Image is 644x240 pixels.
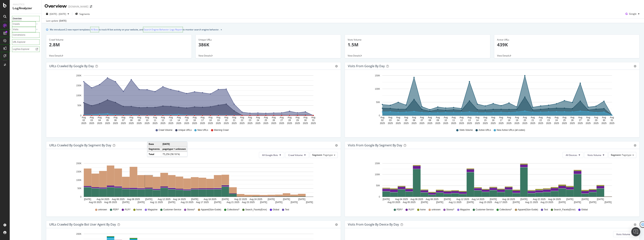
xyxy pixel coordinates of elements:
span: Visits Volume [587,153,601,157]
text: 2025 [499,122,504,125]
text: Aug [224,116,228,119]
div: We introduced 2 new report templates: to track AI bot activity on your website, and to monitor se... [50,28,219,32]
text: Aug [106,116,110,119]
div: Logfiles Explorer [13,47,29,51]
text: Aug [491,116,495,119]
text: 11 [452,119,455,122]
text: 2025 [586,122,591,125]
svg: A chart. [49,161,336,205]
span: New URLs [197,129,208,132]
text: Aug [161,116,165,119]
text: 2025 [380,122,385,125]
button: Crawl Volume [285,152,309,158]
text: Aug [82,116,86,119]
td: 75,256 (58.18 %) [161,152,187,156]
span: Pagetype [622,153,631,156]
text: 15 [484,119,487,122]
button: close banner [220,27,223,32]
text: 2025 [160,122,165,125]
text: Aug [169,116,173,119]
td: [DATE] [161,142,187,147]
text: 0 [379,114,380,117]
text: Aug [311,116,315,119]
text: 12 [460,119,463,122]
span: Google [629,12,637,15]
text: Aug [483,116,487,119]
text: 2025 [467,122,472,125]
text: Aug [436,116,440,119]
text: [DATE] [191,198,198,201]
div: Active URLs [497,38,637,41]
text: 25 [563,119,566,122]
div: Open Intercom Messenger [631,227,640,236]
text: 17 [201,119,204,122]
text: Aug [594,116,598,119]
text: 2025 [459,122,464,125]
text: Aug [396,116,400,119]
text: 200K [76,74,81,77]
text: Aug [388,116,392,119]
text: 22 [539,119,542,122]
div: [DOMAIN_NAME] [68,5,88,8]
button: Segments [74,11,91,17]
svg: A chart. [348,73,635,125]
text: Aug [121,116,125,119]
text: Aug [428,116,432,119]
text: 08 [429,119,431,122]
text: 50K [376,101,380,104]
text: 2025 [232,122,237,125]
div: [DATE] [59,19,66,23]
div: gear [634,144,636,147]
text: Aug 12 2025 [158,198,171,201]
text: 2025 [475,122,480,125]
text: Aug [90,116,94,119]
div: Unique URLs [198,38,338,41]
span: [DATE] - [DATE] [50,12,66,16]
text: 10 [444,119,447,122]
text: 100K [375,88,380,90]
span: Crawl Volume [288,153,303,157]
div: Visits from Google By Segment By Day [348,143,402,147]
text: 150K [76,84,81,87]
text: 2025 [491,122,496,125]
text: 27 [280,119,283,122]
text: 2025 [279,122,284,125]
text: Aug [444,116,448,119]
span: Unique URLs [178,129,192,132]
text: Aug [547,116,551,119]
text: Aug [264,116,268,119]
span: Active URLs [479,129,491,132]
text: 2025 [240,122,245,125]
text: 2025 [168,122,173,125]
text: 19 [217,119,220,122]
text: 28 [587,119,590,122]
text: 18 [508,119,510,122]
text: Aug [515,116,519,119]
span: Pagetype [323,153,333,156]
text: Aug [185,116,189,119]
text: 16 [492,119,495,122]
text: 2025 [137,122,142,125]
text: Aug [201,116,204,119]
span: Visits Volume [616,233,630,236]
text: [DATE] [268,198,275,201]
text: 2025 [113,122,118,125]
text: 09 [437,119,439,122]
span: Warning Crawl [214,129,229,132]
text: Aug [531,116,535,119]
text: Aug [303,116,307,119]
a: Conversions [13,33,39,37]
text: 08 [130,119,133,122]
text: 100K [76,179,81,181]
text: 2025 [554,122,559,125]
text: Aug [98,116,101,119]
text: 2025 [435,122,440,125]
text: Aug [208,116,212,119]
button: All Google Bots [259,152,284,158]
text: Aug [145,116,149,119]
text: 2025 [287,122,292,125]
text: 20 [524,119,526,122]
text: 2025 [404,122,409,125]
span: View Details [49,54,62,57]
